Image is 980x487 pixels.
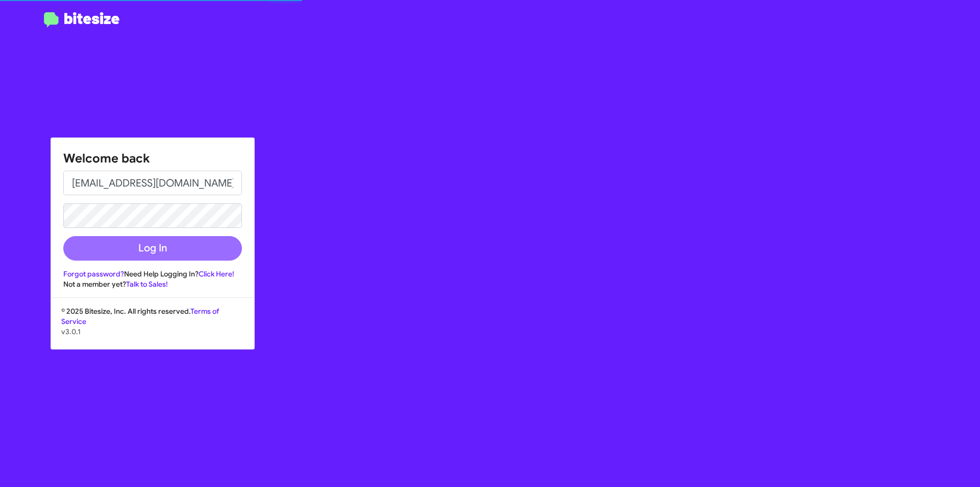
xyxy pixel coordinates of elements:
p: v3.0.1 [61,327,244,337]
button: Log In [63,236,242,261]
div: © 2025 Bitesize, Inc. All rights reserved. [51,306,254,349]
div: Not a member yet? [63,279,242,289]
a: Click Here! [199,269,234,279]
a: Talk to Sales! [126,280,168,289]
div: Need Help Logging In? [63,269,242,279]
a: Forgot password? [63,269,124,279]
input: Email address [63,171,242,195]
h1: Welcome back [63,150,242,167]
